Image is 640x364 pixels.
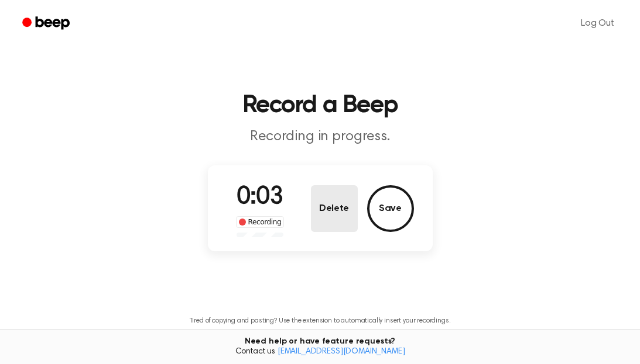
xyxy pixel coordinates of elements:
[14,12,80,35] a: Beep
[237,185,283,210] span: 0:03
[7,347,633,358] span: Contact us
[20,93,620,118] h1: Record a Beep
[569,9,626,37] a: Log Out
[278,348,405,356] a: [EMAIL_ADDRESS][DOMAIN_NAME]
[236,216,285,228] div: Recording
[367,185,414,232] button: Save Audio Record
[190,317,451,325] p: Tired of copying and pasting? Use the extension to automatically insert your recordings.
[95,127,545,147] p: Recording in progress.
[311,185,358,232] button: Delete Audio Record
